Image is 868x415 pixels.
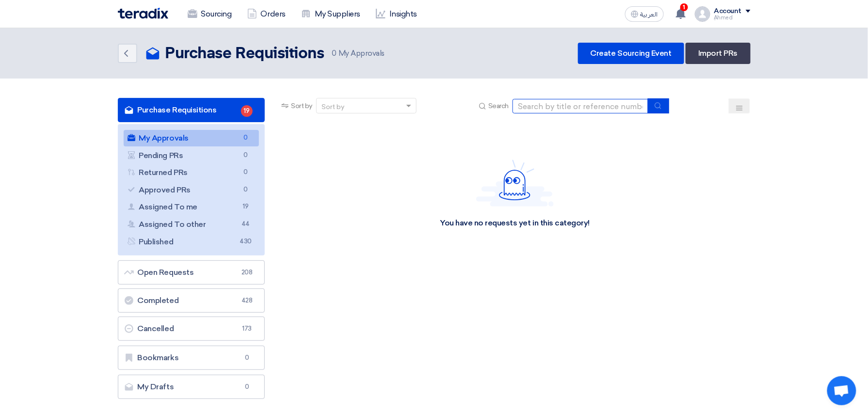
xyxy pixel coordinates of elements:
[440,218,590,228] div: You have no requests yet in this category!
[686,43,750,64] a: Import PRs
[118,375,265,399] a: My Drafts0
[241,382,253,392] span: 0
[240,133,251,143] span: 0
[118,98,265,122] a: Purchase Requisitions19
[680,3,688,11] span: 1
[293,3,368,25] a: My Suppliers
[124,147,259,164] a: Pending PRs
[240,167,251,177] span: 0
[332,49,337,58] span: 0
[240,202,251,212] span: 19
[714,7,742,16] div: Account
[124,216,259,233] a: Assigned To other
[368,3,425,25] a: Insights
[118,346,265,370] a: Bookmarks0
[827,376,856,405] a: Open chat
[240,185,251,195] span: 0
[165,44,324,64] h2: Purchase Requisitions
[118,260,265,285] a: Open Requests208
[124,234,259,250] a: Published
[641,11,658,18] span: العربية
[578,43,684,64] a: Create Sourcing Event
[695,6,710,22] img: profile_test.png
[625,6,664,22] button: العربية
[240,219,251,229] span: 44
[241,268,253,277] span: 208
[240,237,251,247] span: 430
[476,160,554,207] img: Hello
[241,324,253,334] span: 173
[118,288,265,313] a: Completed428
[180,3,240,25] a: Sourcing
[241,105,253,117] span: 19
[118,8,168,19] img: Teradix logo
[124,199,259,215] a: Assigned To me
[241,296,253,305] span: 428
[321,102,344,112] div: Sort by
[118,317,265,341] a: Cancelled173
[714,15,751,20] div: ِAhmed
[291,101,312,111] span: Sort by
[124,164,259,181] a: Returned PRs
[240,150,251,160] span: 0
[240,3,293,25] a: Orders
[332,48,385,59] span: My Approvals
[241,353,253,363] span: 0
[488,101,509,111] span: Search
[513,99,648,113] input: Search by title or reference number
[124,182,259,198] a: Approved PRs
[124,130,259,146] a: My Approvals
